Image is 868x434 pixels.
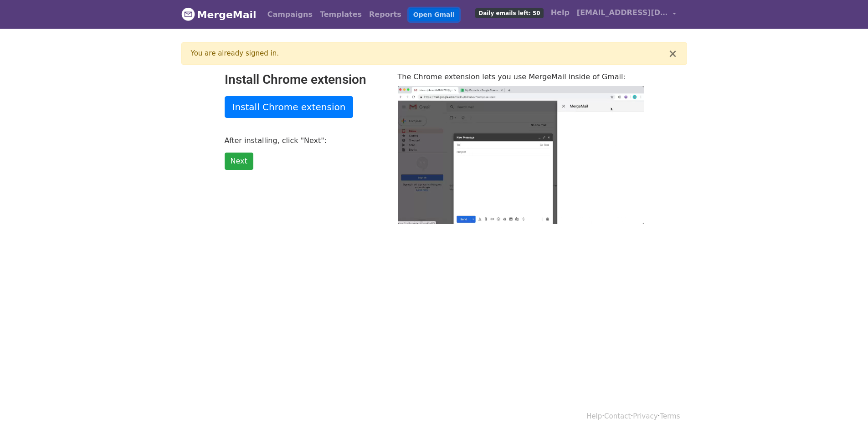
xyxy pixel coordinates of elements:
[660,412,680,420] a: Terms
[365,5,405,24] a: Reports
[604,412,631,420] a: Contact
[668,48,677,59] button: ×
[181,7,195,21] img: MergeMail logo
[547,4,573,22] a: Help
[573,4,680,25] a: [EMAIL_ADDRESS][DOMAIN_NAME]
[225,96,354,118] a: Install Chrome extension
[409,8,459,21] a: Open Gmail
[633,412,657,420] a: Privacy
[191,48,668,59] div: You are already signed in.
[181,5,257,24] a: MergeMail
[225,136,384,145] p: After installing, click "Next":
[472,4,547,22] a: Daily emails left: 50
[586,412,602,420] a: Help
[225,72,384,87] h2: Install Chrome extension
[316,5,365,24] a: Templates
[398,72,644,82] p: The Chrome extension lets you use MergeMail inside of Gmail:
[264,5,316,24] a: Campaigns
[822,390,868,434] iframe: Chat Widget
[577,7,668,18] span: [EMAIL_ADDRESS][DOMAIN_NAME]
[225,153,253,170] a: Next
[475,8,543,18] span: Daily emails left: 50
